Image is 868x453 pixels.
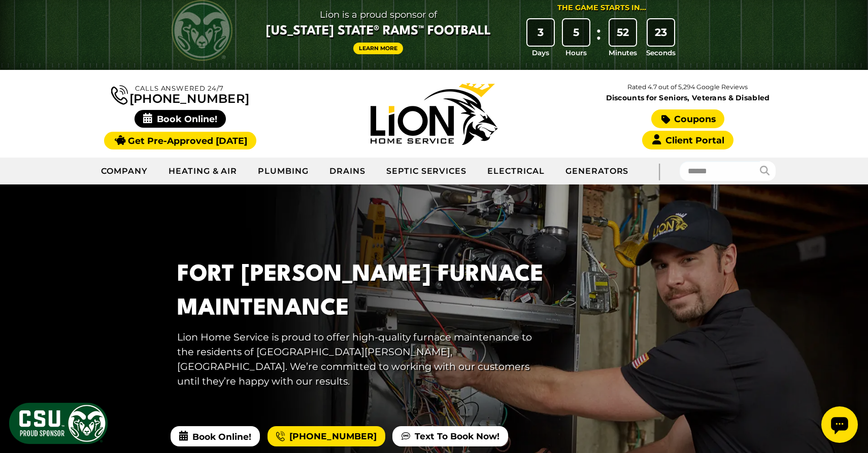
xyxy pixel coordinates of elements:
[104,132,256,149] a: Get Pre-Approved [DATE]
[555,159,639,184] a: Generators
[527,19,554,46] div: 3
[371,83,497,145] img: Lion Home Service
[639,158,679,184] div: |
[268,426,385,446] a: [PHONE_NUMBER]
[319,159,376,184] a: Drains
[171,426,260,446] span: Book Online!
[177,330,547,388] p: Lion Home Service is proud to offer high-quality furnace maintenance to the residents of [GEOGRAP...
[477,159,555,184] a: Electrical
[392,426,508,446] a: Text To Book Now!
[563,94,813,101] span: Discounts for Seniors, Veterans & Disabled
[266,23,491,40] span: [US_STATE] State® Rams™ Football
[266,7,491,23] span: Lion is a proud sponsor of
[4,4,41,41] div: Open chat widget
[91,159,158,184] a: Company
[561,82,815,93] p: Rated 4.7 out of 5,294 Google Reviews
[532,48,549,58] span: Days
[177,258,547,326] h1: Fort [PERSON_NAME] Furnace Maintenance
[135,110,226,128] span: Book Online!
[594,19,604,58] div: :
[111,83,249,105] a: [PHONE_NUMBER]
[353,43,403,54] a: Learn More
[158,159,248,184] a: Heating & Air
[557,3,646,14] div: The Game Starts in...
[563,19,589,46] div: 5
[248,159,319,184] a: Plumbing
[642,131,733,149] a: Client Portal
[646,48,676,58] span: Seconds
[8,401,109,445] img: CSU Sponsor Badge
[565,48,587,58] span: Hours
[648,19,674,46] div: 23
[609,48,637,58] span: Minutes
[376,159,477,184] a: Septic Services
[651,109,724,128] a: Coupons
[610,19,636,46] div: 52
